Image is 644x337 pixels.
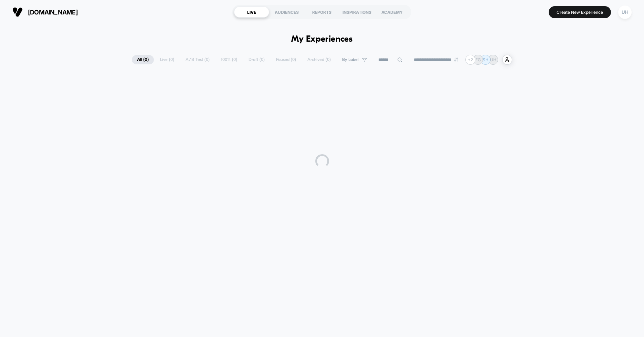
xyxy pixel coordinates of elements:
p: UH [490,57,496,62]
div: LIVE [234,7,269,18]
p: SH [483,57,488,62]
span: All ( 0 ) [132,55,154,64]
div: ACADEMY [374,7,410,18]
span: By Label [342,57,359,62]
p: FG [475,57,481,62]
span: [DOMAIN_NAME] [28,9,78,16]
div: INSPIRATIONS [339,7,374,18]
div: AUDIENCES [269,7,304,18]
div: REPORTS [304,7,339,18]
button: Create New Experience [549,6,611,18]
div: UH [618,6,632,19]
h1: My Experiences [291,34,353,44]
img: Visually logo [12,7,23,17]
div: + 2 [465,55,475,65]
button: UH [616,5,634,19]
button: [DOMAIN_NAME] [10,7,80,18]
img: end [454,57,458,62]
